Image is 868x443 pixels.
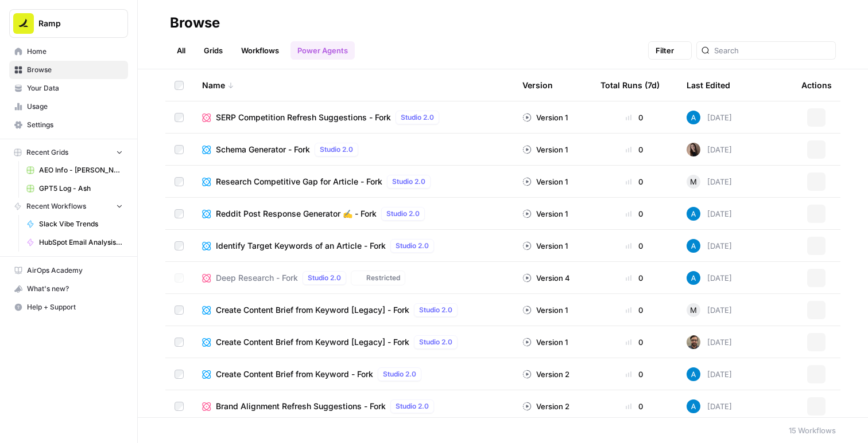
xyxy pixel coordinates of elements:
[789,425,836,436] div: 15 Workflows
[202,207,504,221] a: Reddit Post Response Generator ✍️ - ForkStudio 2.0
[202,175,504,189] a: Research Competitive Gap for Article - ForkStudio 2.0
[522,272,570,284] div: Version 4
[600,208,668,219] div: 0
[687,271,700,285] img: o3cqybgnmipr355j8nz4zpq1mc6x
[27,120,123,130] span: Settings
[522,208,568,219] div: Version 1
[9,97,128,116] a: Usage
[26,147,68,158] span: Recent Grids
[39,165,123,175] span: AEO Info - [PERSON_NAME]
[522,144,568,155] div: Version 1
[687,111,732,124] div: [DATE]
[21,215,128,233] a: Slack Vibe Trends
[392,177,425,187] span: Studio 2.0
[522,304,568,316] div: Version 1
[216,176,382,187] span: Research Competitive Gap for Article - Fork
[801,69,832,101] div: Actions
[522,240,568,252] div: Version 1
[216,144,310,155] span: Schema Generator - Fork
[9,61,128,79] a: Browse
[600,272,668,284] div: 0
[687,175,732,189] div: [DATE]
[9,42,128,61] a: Home
[687,367,732,381] div: [DATE]
[687,335,700,349] img: w3u4o0x674bbhdllp7qjejaf0yui
[9,198,128,215] button: Recent Workflows
[27,302,123,312] span: Help + Support
[9,9,128,38] button: Workspace: Ramp
[27,65,123,75] span: Browse
[714,45,831,56] input: Search
[687,335,732,349] div: [DATE]
[9,144,128,161] button: Recent Grids
[216,336,409,348] span: Create Content Brief from Keyword [Legacy] - Fork
[687,399,732,413] div: [DATE]
[202,143,504,156] a: Schema Generator - ForkStudio 2.0
[522,176,568,187] div: Version 1
[9,261,128,280] a: AirOps Academy
[687,239,732,253] div: [DATE]
[39,183,123,194] span: GPT5 Log - Ash
[202,69,504,101] div: Name
[9,79,128,97] a: Your Data
[690,176,697,187] span: M
[39,219,123,229] span: Slack Vibe Trends
[687,207,700,221] img: o3cqybgnmipr355j8nz4zpq1mc6x
[320,144,353,155] span: Studio 2.0
[290,41,355,60] a: Power Agents
[202,239,504,253] a: Identify Target Keywords of an Article - ForkStudio 2.0
[308,273,341,283] span: Studio 2.0
[202,303,504,317] a: Create Content Brief from Keyword [Legacy] - ForkStudio 2.0
[687,367,700,381] img: o3cqybgnmipr355j8nz4zpq1mc6x
[9,116,128,134] a: Settings
[687,303,732,317] div: [DATE]
[234,41,286,60] a: Workflows
[600,336,668,348] div: 0
[687,207,732,221] div: [DATE]
[216,368,373,380] span: Create Content Brief from Keyword - Fork
[9,280,128,298] button: What's new?
[687,399,700,413] img: o3cqybgnmipr355j8nz4zpq1mc6x
[9,298,128,316] button: Help + Support
[687,69,730,101] div: Last Edited
[13,13,34,34] img: Ramp Logo
[656,45,674,56] span: Filter
[216,272,298,284] span: Deep Research - Fork
[522,368,569,380] div: Version 2
[216,208,377,219] span: Reddit Post Response Generator ✍️ - Fork
[170,14,220,32] div: Browse
[216,240,386,252] span: Identify Target Keywords of an Article - Fork
[216,304,409,316] span: Create Content Brief from Keyword [Legacy] - Fork
[687,143,732,156] div: [DATE]
[396,241,429,251] span: Studio 2.0
[366,273,400,283] span: Restricted
[600,304,668,316] div: 0
[690,304,697,316] span: M
[27,101,123,112] span: Usage
[600,176,668,187] div: 0
[202,111,504,124] a: SERP Competition Refresh Suggestions - ForkStudio 2.0
[26,201,86,211] span: Recent Workflows
[600,240,668,252] div: 0
[687,143,700,156] img: klur2labt13ljf3kv8soiz8hdmr9
[600,69,660,101] div: Total Runs (7d)
[522,112,568,123] div: Version 1
[600,144,668,155] div: 0
[27,46,123,57] span: Home
[396,401,429,411] span: Studio 2.0
[401,112,434,123] span: Studio 2.0
[197,41,230,60] a: Grids
[522,69,553,101] div: Version
[419,305,452,315] span: Studio 2.0
[648,41,692,60] button: Filter
[216,112,391,123] span: SERP Competition Refresh Suggestions - Fork
[687,239,700,253] img: o3cqybgnmipr355j8nz4zpq1mc6x
[386,209,420,219] span: Studio 2.0
[600,401,668,412] div: 0
[27,83,123,93] span: Your Data
[27,265,123,276] span: AirOps Academy
[38,18,108,29] span: Ramp
[383,369,416,379] span: Studio 2.0
[202,399,504,413] a: Brand Alignment Refresh Suggestions - ForkStudio 2.0
[216,401,386,412] span: Brand Alignment Refresh Suggestions - Fork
